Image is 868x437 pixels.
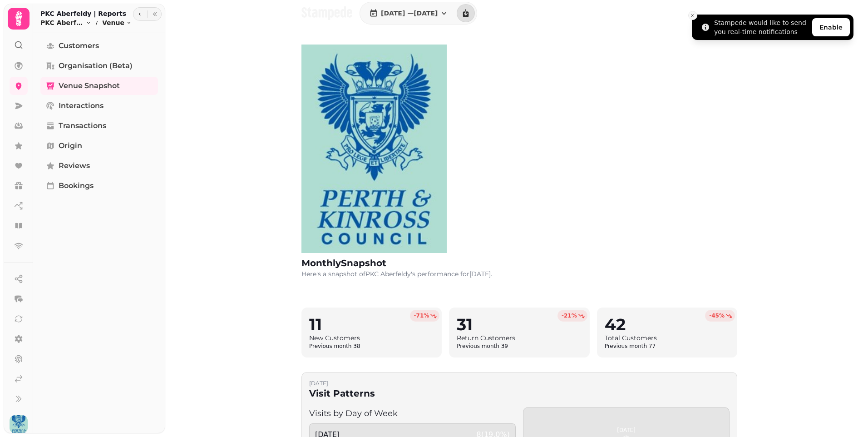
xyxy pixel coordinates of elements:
button: PKC Aberfeldy [40,18,91,27]
h3: Visits by Day of Week [309,407,516,420]
h3: Total Customers [605,333,730,343]
p: Previous month 77 [605,343,730,350]
p: Previous month 38 [309,343,434,350]
a: Reviews [40,157,158,175]
span: Interactions [59,100,104,111]
a: Venue Snapshot [40,77,158,95]
span: Reviews [59,160,90,171]
h2: 42 [605,315,730,333]
button: User avatar [8,415,30,433]
span: Bookings [59,180,94,191]
iframe: Chat Widget [823,393,868,437]
h3: Return Customers [457,333,582,343]
span: Origin [59,140,82,151]
a: Customers [40,37,158,55]
button: Enable [812,18,850,36]
button: Venue [102,18,132,27]
a: Origin [40,137,158,155]
div: Stampede would like to send you real-time notifications [714,18,809,36]
img: aHR0cHM6Ly9maWxlcy5zdGFtcGVkZS5haS8wYmI5MzViZS0wNTE2LTExZWUtODhhZi0wNmFmY2ZmMzRjYWYvbWVkaWEvYzUxZ... [301,45,447,253]
button: download report [457,4,475,22]
span: -45 % [709,312,725,319]
h2: PKC Aberfeldy | Reports [40,9,132,18]
a: Bookings [40,177,158,195]
nav: Tabs [33,33,165,433]
span: -71 % [414,312,429,319]
tspan: [DATE] [617,427,636,433]
p: Previous month 39 [457,343,582,350]
h2: 11 [309,315,434,333]
h3: New Customers [309,333,434,343]
a: Interactions [40,97,158,115]
span: Transactions [59,120,106,131]
h2: monthly Snapshot [301,257,492,269]
p: Here's a snapshot of PKC Aberfeldy 's performance for [DATE] . [301,269,492,278]
nav: breadcrumb [40,18,132,27]
img: User avatar [10,415,28,433]
span: -21 % [562,312,577,319]
h2: 31 [457,315,582,333]
button: [DATE] —[DATE] [362,4,456,22]
span: [DATE] — [DATE] [381,10,438,16]
h2: Visit Patterns [309,387,730,400]
p: [DATE] . [309,380,730,387]
a: Transactions [40,117,158,135]
span: Venue Snapshot [59,80,120,91]
button: Close toast [688,11,697,20]
span: PKC Aberfeldy [40,18,84,27]
span: Customers [59,40,99,51]
a: Organisation (beta) [40,57,158,75]
span: Organisation (beta) [59,60,133,71]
